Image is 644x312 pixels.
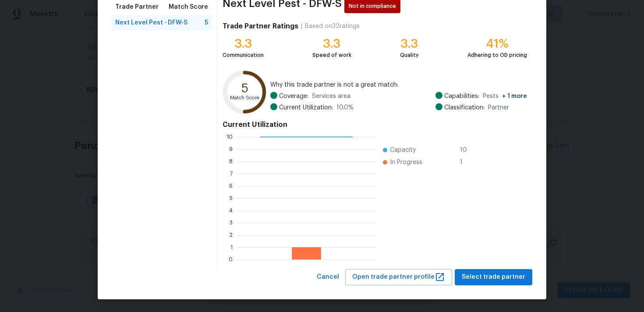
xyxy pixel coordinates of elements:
text: 10 [226,134,233,140]
span: Match Score [169,3,208,11]
text: 6 [229,183,233,189]
button: Open trade partner profile [345,269,452,285]
span: Partner [488,103,509,112]
div: 3.3 [223,39,264,48]
div: Speed of work [312,51,351,60]
div: Based on 32 ratings [305,22,360,31]
span: 10.0 % [336,103,354,112]
span: Trade Partner [115,3,159,11]
span: Current Utilization: [279,103,333,112]
div: 3.3 [312,39,351,48]
span: Open trade partner profile [352,272,445,283]
span: Capacity [390,146,416,154]
span: 10 [460,146,474,154]
span: + 1 more [502,93,527,99]
h4: Current Utilization [223,120,527,129]
button: Cancel [313,269,343,285]
div: Adhering to OD pricing [467,51,527,60]
text: 5 [241,82,248,95]
div: Communication [223,51,264,60]
span: Select trade partner [462,272,525,283]
text: 3 [230,220,233,225]
span: Classification: [444,103,485,112]
span: Pests [483,92,527,101]
h4: Trade Partner Ratings [223,22,298,31]
text: Match Score [230,95,259,100]
text: 7 [230,171,233,176]
span: Capabilities: [444,92,479,101]
span: Not in compliance [349,2,400,11]
span: Services area [312,92,350,101]
span: Next Level Pest - DFW-S [115,18,188,27]
text: 0 [229,257,233,262]
div: | [298,22,305,31]
div: 41% [467,39,527,48]
span: 5 [205,18,208,27]
text: 1 [230,245,233,250]
span: 1 [460,158,474,167]
div: Quality [400,51,419,60]
div: 3.3 [400,39,419,48]
text: 5 [230,196,233,201]
text: 8 [229,159,233,164]
span: Coverage: [279,92,308,101]
text: 4 [229,208,233,213]
span: Why this trade partner is not a great match: [270,81,527,89]
text: 2 [230,232,233,238]
span: In Progress [390,158,422,167]
span: Cancel [317,272,339,283]
button: Select trade partner [455,269,532,285]
text: 9 [229,147,233,152]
